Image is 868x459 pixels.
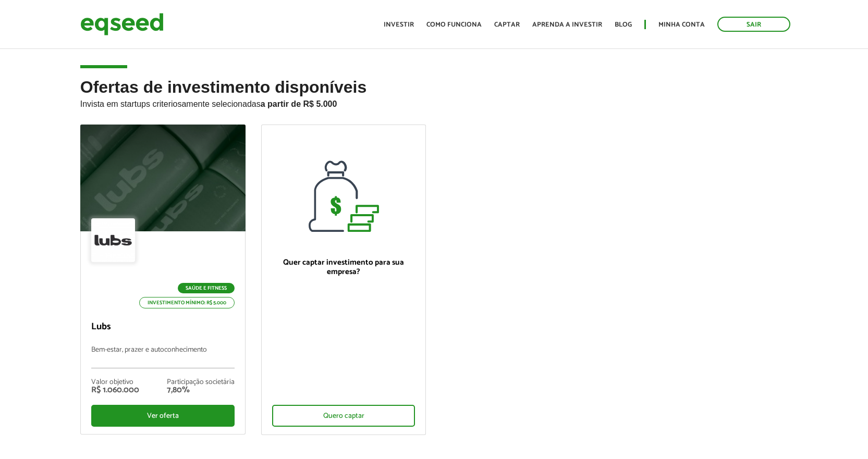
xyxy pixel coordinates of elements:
[272,405,415,427] div: Quero captar
[272,258,415,277] p: Quer captar investimento para sua empresa?
[261,125,426,435] a: Quer captar investimento para sua empresa? Quero captar
[80,125,246,435] a: Saúde e Fitness Investimento mínimo: R$ 5.000 Lubs Bem-estar, prazer e autoconhecimento Valor obj...
[80,78,788,125] h2: Ofertas de investimento disponíveis
[167,379,235,386] div: Participação societária
[615,21,632,28] a: Blog
[139,297,235,308] p: Investimento mínimo: R$ 5.000
[80,96,788,109] p: Invista em startups criteriosamente selecionadas
[91,346,235,368] p: Bem-estar, prazer e autoconhecimento
[178,283,235,293] p: Saúde e Fitness
[658,21,705,28] a: Minha conta
[91,405,235,427] div: Ver oferta
[167,386,235,394] div: 7,80%
[494,21,520,28] a: Captar
[91,321,235,333] p: Lubs
[80,10,164,38] img: EqSeed
[426,21,482,28] a: Como funciona
[532,21,602,28] a: Aprenda a investir
[91,386,139,394] div: R$ 1.060.000
[261,100,337,108] strong: a partir de R$ 5.000
[717,17,790,32] a: Sair
[91,379,139,386] div: Valor objetivo
[384,21,414,28] a: Investir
